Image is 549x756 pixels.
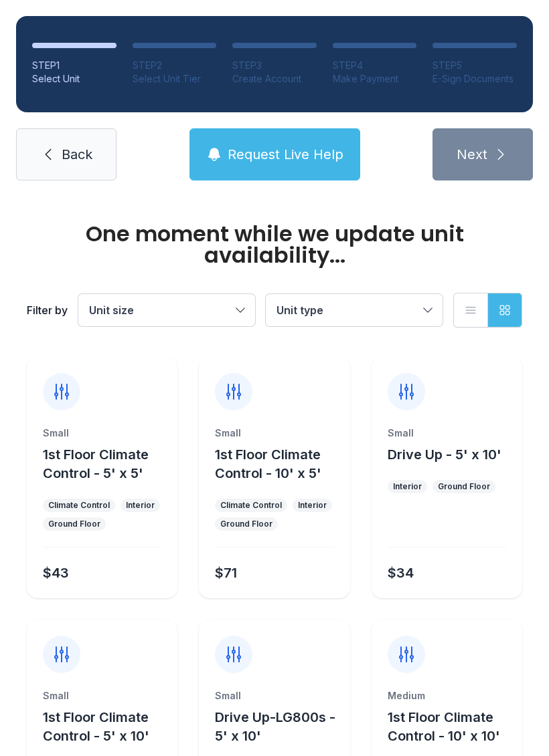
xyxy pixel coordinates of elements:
div: Small [43,426,161,440]
div: STEP 3 [232,59,317,72]
span: 1st Floor Climate Control - 5' x 5' [43,447,149,481]
div: One moment while we update unit availability... [27,223,522,266]
div: Medium [388,689,506,703]
span: 1st Floor Climate Control - 10' x 5' [215,447,321,481]
span: Unit type [277,303,323,317]
div: Ground Floor [438,481,490,492]
span: Request Live Help [228,145,343,164]
button: Drive Up - 5' x 10' [388,445,501,464]
div: $43 [43,563,69,582]
button: 1st Floor Climate Control - 10' x 10' [388,708,517,745]
div: STEP 5 [433,59,517,72]
div: Select Unit [32,72,116,86]
span: Next [457,145,487,164]
div: Small [215,426,333,440]
div: STEP 2 [133,59,217,72]
button: Unit type [266,294,443,326]
button: 1st Floor Climate Control - 10' x 5' [215,445,344,483]
span: Unit size [89,303,134,317]
button: Unit size [78,294,255,326]
span: 1st Floor Climate Control - 5' x 10' [43,709,149,744]
div: Small [388,426,506,440]
div: STEP 4 [333,59,417,72]
div: Climate Control [220,500,282,511]
div: Climate Control [48,500,110,511]
div: Interior [298,500,327,511]
div: Interior [393,481,422,492]
div: STEP 1 [32,59,116,72]
div: Ground Floor [48,519,100,529]
div: Filter by [27,302,68,318]
div: $34 [388,563,414,582]
button: Drive Up-LG800s - 5' x 10' [215,708,344,745]
span: Back [62,145,92,164]
div: Ground Floor [220,519,272,529]
div: $71 [215,563,237,582]
div: Small [215,689,333,703]
span: Drive Up-LG800s - 5' x 10' [215,709,335,744]
div: E-Sign Documents [433,72,517,86]
div: Select Unit Tier [133,72,217,86]
div: Create Account [232,72,317,86]
div: Small [43,689,161,703]
button: 1st Floor Climate Control - 5' x 10' [43,708,172,745]
div: Make Payment [333,72,417,86]
button: 1st Floor Climate Control - 5' x 5' [43,445,172,483]
span: 1st Floor Climate Control - 10' x 10' [388,709,500,744]
div: Interior [126,500,155,511]
span: Drive Up - 5' x 10' [388,447,501,463]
